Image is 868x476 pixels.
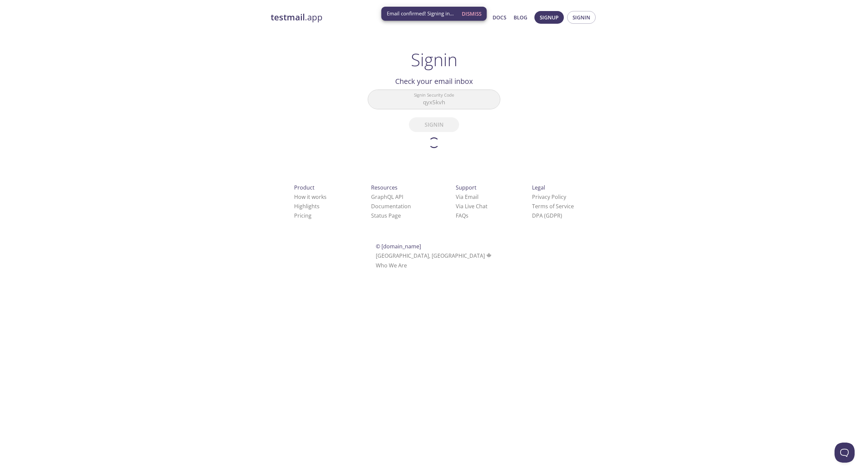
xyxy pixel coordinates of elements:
span: [GEOGRAPHIC_DATA], [GEOGRAPHIC_DATA] [376,252,493,259]
button: Signup [534,11,564,24]
span: s [466,212,468,219]
a: Status Page [371,212,401,219]
a: Blog [514,13,527,22]
span: Email confirmed! Signing in... [387,10,454,17]
a: Who We Are [376,262,407,269]
a: Terms of Service [532,203,574,210]
span: Signin [573,13,590,22]
a: Docs [493,13,506,22]
button: Signin [567,11,596,24]
h1: Signin [411,49,457,70]
a: testmail.app [271,12,428,23]
span: Signup [540,13,558,22]
a: FAQ [456,212,468,219]
a: DPA (GDPR) [532,212,562,219]
span: Support [456,184,476,191]
span: Resources [371,184,398,191]
span: Dismiss [462,9,482,18]
a: Via Live Chat [456,203,488,210]
a: Pricing [294,212,312,219]
button: Dismiss [459,7,484,20]
a: Highlights [294,203,320,210]
span: Legal [532,184,545,191]
a: Documentation [371,203,411,210]
span: © [DOMAIN_NAME] [376,243,421,250]
h2: Check your email inbox [368,76,500,87]
a: Privacy Policy [532,193,566,201]
strong: testmail [271,11,305,23]
a: How it works [294,193,327,201]
span: Product [294,184,315,191]
a: Via Email [456,193,479,201]
iframe: Help Scout Beacon - Open [835,443,855,463]
a: GraphQL API [371,193,403,201]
